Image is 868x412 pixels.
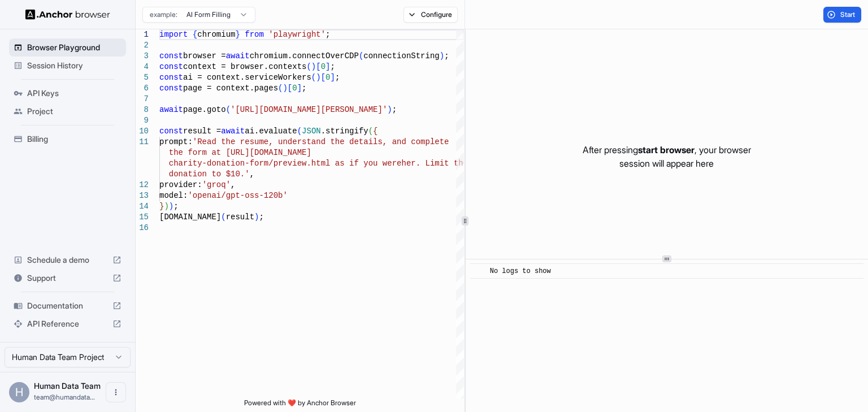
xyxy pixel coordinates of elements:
[136,105,149,115] div: 8
[27,88,121,99] span: API Keys
[840,10,856,19] span: Start
[27,272,108,284] span: Support
[27,42,121,53] span: Browser Playground
[136,201,149,212] div: 14
[159,180,202,189] span: provider:
[159,202,164,211] span: }
[136,223,149,233] div: 16
[430,137,449,146] span: lete
[9,269,126,287] div: Support
[27,60,121,71] span: Session History
[27,254,108,266] span: Schedule a demo
[183,127,221,136] span: result =
[164,202,168,211] span: )
[583,143,751,170] p: After pressing , your browser session will appear here
[306,62,311,71] span: (
[159,137,193,146] span: prompt:
[297,84,302,93] span: ]
[9,297,126,315] div: Documentation
[297,127,302,136] span: (
[403,7,458,23] button: Configure
[136,94,149,105] div: 7
[202,180,231,189] span: 'groq'
[9,38,126,57] div: Browser Playground
[169,148,311,157] span: the form at [URL][DOMAIN_NAME]
[325,30,330,39] span: ;
[9,251,126,269] div: Schedule a demo
[387,105,392,114] span: )
[136,62,149,72] div: 4
[183,51,226,60] span: browser =
[34,381,101,391] span: Human Data Team
[159,73,183,82] span: const
[392,105,397,114] span: ;
[25,9,110,20] img: Anchor Logo
[292,84,297,93] span: 0
[169,159,402,168] span: charity-donation-form/preview.html as if you were
[221,127,245,136] span: await
[476,266,481,277] span: ​
[173,202,178,211] span: ;
[159,84,183,93] span: const
[325,73,330,82] span: 0
[321,62,325,71] span: 0
[159,62,183,71] span: const
[235,30,240,39] span: }
[159,30,188,39] span: import
[302,84,306,93] span: ;
[159,127,183,136] span: const
[136,51,149,62] div: 3
[27,318,108,329] span: API Reference
[268,30,325,39] span: 'playwright'
[9,102,126,120] div: Project
[136,190,149,201] div: 13
[193,30,197,39] span: {
[311,62,316,71] span: )
[136,137,149,148] div: 11
[316,73,320,82] span: )
[9,130,126,148] div: Billing
[226,212,254,222] span: result
[27,106,121,117] span: Project
[321,127,368,136] span: .stringify
[250,51,359,60] span: chromium.connectOverCDP
[159,51,183,60] span: const
[183,84,278,93] span: page = context.pages
[169,202,173,211] span: )
[283,84,287,93] span: )
[231,105,387,114] span: '[URL][DOMAIN_NAME][PERSON_NAME]'
[9,57,126,75] div: Session History
[244,398,356,412] span: Powered with ❤️ by Anchor Browser
[106,382,126,402] button: Open menu
[136,180,149,190] div: 12
[9,84,126,102] div: API Keys
[245,30,264,39] span: from
[226,105,231,114] span: (
[136,115,149,126] div: 9
[183,73,311,82] span: ai = context.serviceWorkers
[193,137,430,146] span: 'Read the resume, understand the details, and comp
[302,127,321,136] span: JSON
[444,51,449,60] span: ;
[368,127,373,136] span: (
[188,191,287,200] span: 'openai/gpt-oss-120b'
[373,127,377,136] span: {
[363,51,439,60] span: connectionString
[440,51,444,60] span: )
[335,73,340,82] span: ;
[278,84,283,93] span: (
[136,83,149,94] div: 6
[823,7,861,23] button: Start
[27,133,121,145] span: Billing
[9,382,29,402] div: H
[159,191,188,200] span: model:
[250,170,254,179] span: ,
[490,267,551,275] span: No logs to show
[221,212,225,222] span: (
[330,62,335,71] span: ;
[226,51,250,60] span: await
[159,105,183,114] span: await
[159,212,221,222] span: [DOMAIN_NAME]
[136,212,149,223] div: 15
[27,300,108,311] span: Documentation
